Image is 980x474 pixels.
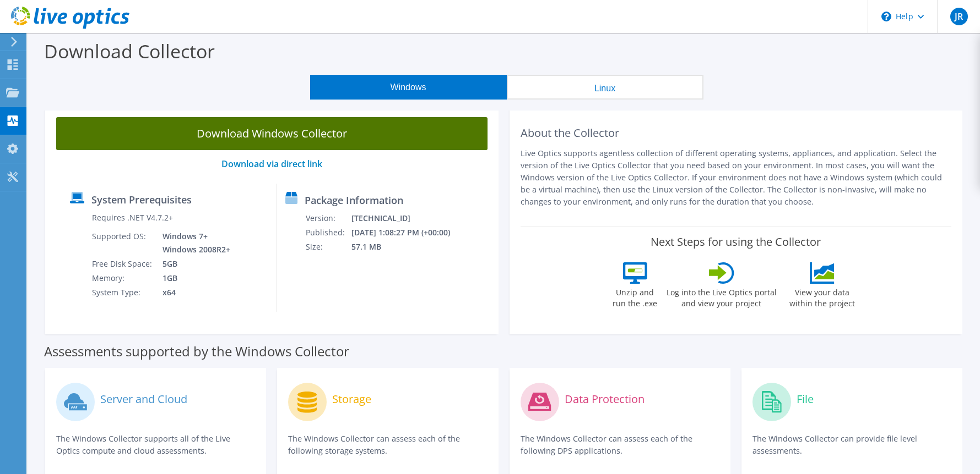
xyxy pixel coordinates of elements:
button: Windows [310,75,507,100]
p: The Windows Collector can assess each of the following DPS applications. [521,433,719,457]
label: Data Protection [565,394,645,405]
td: 57.1 MB [351,240,465,254]
label: Requires .NET V4.7.2+ [92,212,173,223]
td: [DATE] 1:08:27 PM (+00:00) [351,225,465,240]
button: Linux [507,75,703,100]
label: Storage [332,394,371,405]
label: System Prerequisites [91,194,192,205]
label: Package Information [305,195,403,206]
td: Published: [305,225,351,240]
label: Next Steps for using the Collector [651,235,821,249]
p: The Windows Collector supports all of the Live Optics compute and cloud assessments. [56,433,255,457]
td: 1GB [154,271,232,285]
label: Log into the Live Optics portal and view your project [666,284,777,309]
td: 5GB [154,257,232,271]
td: Version: [305,211,351,225]
p: The Windows Collector can assess each of the following storage systems. [288,433,487,457]
td: Size: [305,240,351,254]
a: Download Windows Collector [56,117,488,150]
label: File [797,394,814,405]
p: Live Optics supports agentless collection of different operating systems, appliances, and applica... [521,147,952,208]
td: System Type: [91,285,154,300]
span: JR [950,8,968,25]
h2: About the Collector [521,126,952,140]
label: Assessments supported by the Windows Collector [44,346,349,357]
td: Supported OS: [91,229,154,257]
td: [TECHNICAL_ID] [351,211,465,225]
label: Download Collector [44,38,215,64]
label: View your data within the project [783,284,862,309]
td: Free Disk Space: [91,257,154,271]
td: x64 [154,285,232,300]
label: Unzip and run the .exe [610,284,660,309]
label: Server and Cloud [100,394,187,405]
td: Memory: [91,271,154,285]
svg: \n [881,12,891,21]
p: The Windows Collector can provide file level assessments. [752,433,951,457]
td: Windows 7+ Windows 2008R2+ [154,229,232,257]
a: Download via direct link [221,158,322,170]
